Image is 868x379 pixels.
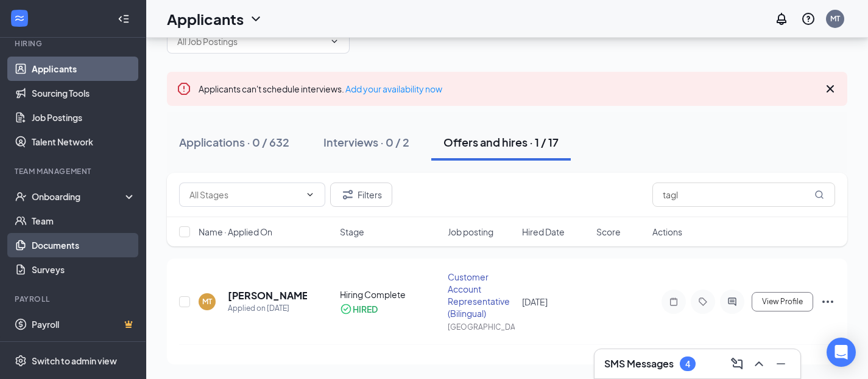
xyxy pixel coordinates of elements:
svg: CheckmarkCircle [340,303,352,315]
div: Applications · 0 / 632 [179,134,289,150]
a: Team [32,209,136,233]
svg: Cross [823,82,838,96]
svg: Settings [15,355,27,367]
button: ComposeMessage [727,354,747,374]
div: 4 [685,359,690,369]
span: Hired Date [522,226,565,238]
a: Documents [32,233,136,257]
span: [DATE] [522,296,548,307]
button: ChevronUp [749,354,769,374]
a: Surveys [32,257,136,282]
svg: ChevronDown [330,37,339,46]
svg: MagnifyingGlass [814,190,824,200]
span: View Profile [762,297,803,306]
div: Team Management [15,166,133,176]
button: Filter Filters [330,183,392,207]
div: Hiring Complete [340,288,440,301]
h1: Applicants [167,9,244,29]
div: Offers and hires · 1 / 17 [443,134,559,150]
div: Applied on [DATE] [228,302,307,315]
svg: Filter [340,187,355,202]
svg: QuestionInfo [801,12,816,26]
a: Add your availability now [345,83,442,94]
svg: Minimize [774,356,788,371]
div: HIRED [353,303,378,315]
div: [GEOGRAPHIC_DATA] [448,322,515,332]
button: View Profile [752,292,813,311]
svg: Ellipses [820,294,835,309]
input: Search in offers and hires [652,183,835,207]
a: Applicants [32,57,136,81]
div: MT [830,13,840,24]
svg: ActiveChat [725,297,739,307]
span: Applicants can't schedule interviews. [199,83,442,94]
h3: SMS Messages [604,357,674,370]
svg: ChevronDown [305,190,315,200]
svg: Notifications [774,12,789,26]
svg: ChevronUp [752,356,766,371]
span: Name · Applied On [199,226,272,238]
span: Actions [652,226,682,238]
svg: WorkstreamLogo [13,12,26,24]
div: Onboarding [32,190,125,203]
svg: ChevronDown [249,12,263,26]
a: PayrollCrown [32,312,136,336]
span: Job posting [448,226,493,238]
input: All Stages [189,188,300,201]
svg: Tag [696,297,710,307]
div: Switch to admin view [32,355,117,367]
div: Open Intercom Messenger [827,338,856,367]
button: Minimize [771,354,791,374]
svg: UserCheck [15,190,27,203]
svg: Note [666,297,681,307]
div: MT [202,296,212,307]
div: Interviews · 0 / 2 [323,134,409,150]
input: All Job Postings [177,35,325,48]
span: Stage [340,226,364,238]
div: Payroll [15,294,133,304]
a: Talent Network [32,130,136,154]
a: Sourcing Tools [32,81,136,105]
svg: ComposeMessage [730,356,744,371]
div: Customer Account Representative (Bilingual) [448,271,515,319]
svg: Collapse [118,13,130,25]
svg: Error [177,82,191,96]
h5: [PERSON_NAME] [228,289,307,302]
span: Score [596,226,621,238]
a: Job Postings [32,105,136,130]
div: Hiring [15,38,133,49]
